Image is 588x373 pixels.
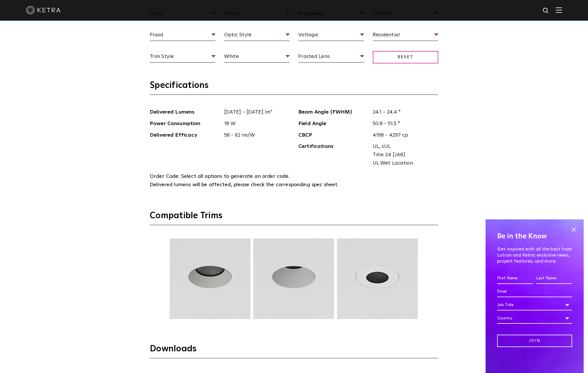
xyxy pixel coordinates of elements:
[150,120,220,128] span: Power Consumption
[150,80,438,95] h3: Specifications
[373,151,434,159] span: Title 24 [JA8]
[224,31,290,41] span: Optic Style
[298,108,368,116] span: Beam Angle (FWHM)
[150,210,438,225] h3: Compatible Trims
[150,182,339,187] span: Delivered lumens will be affected, please check the corresponding spec sheet.
[252,238,335,319] img: TRM125.jpg
[368,120,439,128] span: 50.8 - 51.5 °
[26,6,61,14] img: ketra-logo-2019-white
[150,131,220,140] span: Delivered Efficacy
[373,159,434,167] span: UL Wet Location
[497,299,572,310] div: Job Title
[497,231,572,242] h4: Be in the Know
[220,131,290,140] span: 58 - 62 lm/W
[181,174,290,179] span: Select all options to generate an order code.
[373,31,439,41] span: Residential
[298,142,368,167] span: Certifications
[169,238,251,319] img: TRM111.jpg
[556,7,562,13] img: Hamburger%20Nav.svg
[298,131,368,140] span: CBCP
[542,7,550,14] img: search icon
[497,273,533,284] input: First Name
[150,343,438,358] h3: Downloads
[298,52,364,63] span: Frosted Lens
[150,52,216,63] span: Trim Style
[373,51,439,63] span: Reset
[497,286,572,297] input: Email
[224,52,290,63] span: White
[336,238,419,319] img: TRM140.jpg
[497,335,572,347] input: Join
[298,120,368,128] span: Field Angle
[536,273,572,284] input: Last Name
[368,108,439,116] span: 24.1 - 24.4 °
[497,313,572,324] div: Country
[220,120,290,128] span: 18 W
[220,108,290,116] span: [DATE] - [DATE] lm*
[368,131,439,140] span: 4198 - 4297 cp
[150,31,216,41] span: Flood
[150,108,220,116] span: Delivered Lumens
[298,31,364,41] span: Voltage
[150,174,180,179] span: Order Code:
[497,246,572,264] p: Get inspired with all the best from Lutron and Ketra: exclusive news, project features, and more.
[373,142,434,151] span: UL, cUL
